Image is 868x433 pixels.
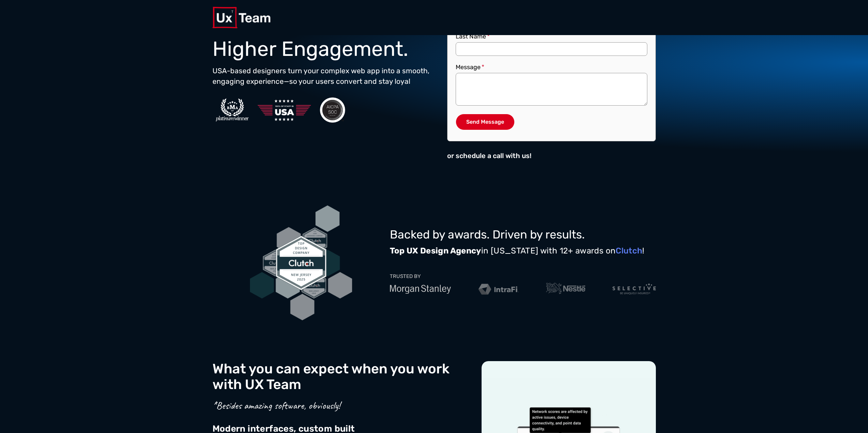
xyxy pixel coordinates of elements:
[456,33,490,42] label: Last Name
[212,398,454,413] p: *Besides amazing software, obviously!
[456,64,485,73] label: Message
[456,114,515,130] button: Send Message
[390,246,481,256] strong: Top UX Design Agency
[834,400,868,433] iframe: Chat Widget
[447,152,531,159] span: or schedule a call with us!
[390,274,421,279] p: TRUSTED BY
[616,246,642,256] a: Clutch
[466,119,504,125] span: Send Message
[212,16,433,60] h1: Clear Interfaces. Higher Engagement.
[212,361,454,392] h2: What you can expect when you work with UX Team
[390,245,656,256] p: in [US_STATE] with 12+ awards on !
[212,65,433,87] p: USA-based designers turn your complex web app into a smooth, engaging experience—so your users co...
[390,228,585,242] span: Backed by awards. Driven by results.
[447,147,531,165] a: or schedule a call with us!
